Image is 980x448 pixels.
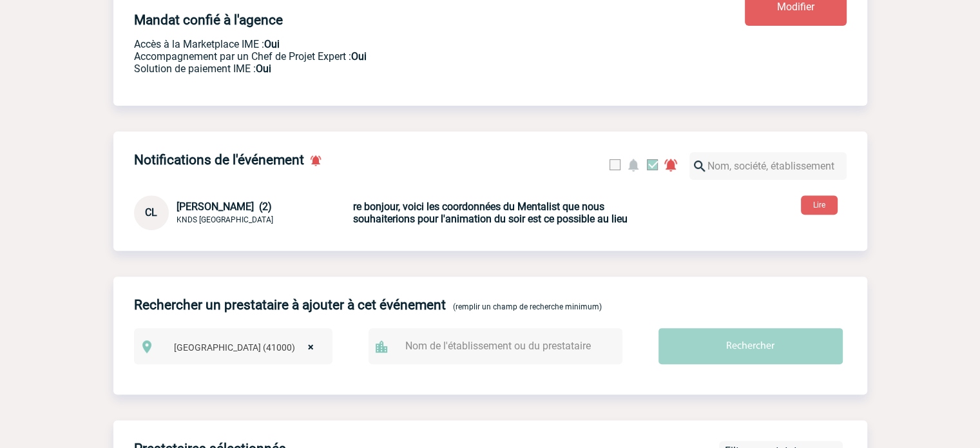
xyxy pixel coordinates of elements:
span: KNDS [GEOGRAPHIC_DATA] [177,215,273,224]
input: Rechercher [658,328,843,364]
b: Oui [264,38,280,50]
span: Blois (41000) [169,338,327,356]
h4: Mandat confié à l'agence [134,12,283,28]
button: Lire [801,195,838,215]
p: Accès à la Marketplace IME : [134,38,669,50]
p: Prestation payante [134,50,669,63]
span: CL [145,206,157,219]
a: CL [PERSON_NAME] (2) KNDS [GEOGRAPHIC_DATA] re bonjour, voici les coordonnées du Mentalist que no... [134,206,656,219]
span: [PERSON_NAME] (2) [177,200,272,213]
span: (remplir un champ de recherche minimum) [453,302,602,311]
input: Nom de l'établissement ou du prestataire [402,336,602,355]
h4: Rechercher un prestataire à ajouter à cet événement [134,297,446,313]
span: × [308,338,314,356]
h4: Notifications de l'événement [134,152,304,168]
div: Conversation privée : Client - Agence [134,195,351,230]
b: Oui [351,50,367,63]
b: Oui [256,63,271,75]
p: Conformité aux process achat client, Prise en charge de la facturation, Mutualisation de plusieur... [134,63,669,75]
a: Lire [791,198,848,210]
b: re bonjour, voici les coordonnées du Mentalist que nous souhaiterions pour l'animation du soir es... [353,200,628,225]
span: Modifier [777,1,814,13]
